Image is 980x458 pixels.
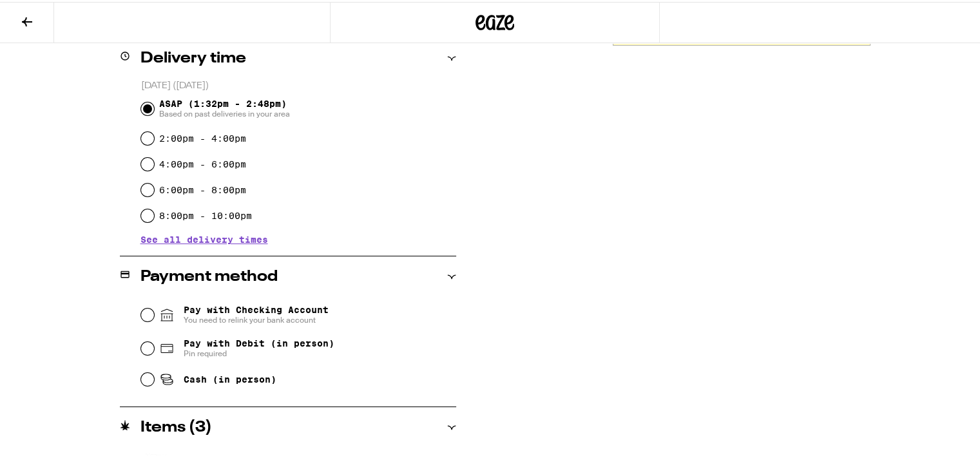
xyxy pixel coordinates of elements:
[159,157,246,167] label: 4:00pm - 6:00pm
[140,49,246,64] h2: Delivery time
[159,107,290,117] span: Based on past deliveries in your area
[141,78,456,90] p: [DATE] ([DATE])
[8,9,93,19] span: Hi. Need any help?
[184,303,329,323] span: Pay with Checking Account
[184,372,276,383] span: Cash (in person)
[184,336,334,347] span: Pay with Debit (in person)
[140,267,278,283] h2: Payment method
[159,131,246,142] label: 2:00pm - 4:00pm
[184,313,329,323] span: You need to relink your bank account
[159,97,290,117] span: ASAP (1:32pm - 2:48pm)
[184,347,334,357] span: Pin required
[140,418,212,434] h2: Items ( 3 )
[159,183,246,193] label: 6:00pm - 8:00pm
[140,233,268,242] button: See all delivery times
[159,209,252,219] label: 8:00pm - 10:00pm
